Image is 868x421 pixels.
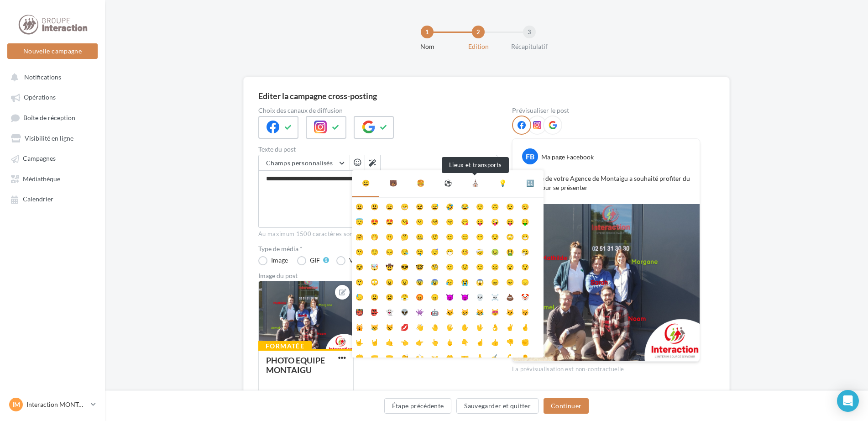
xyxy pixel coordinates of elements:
div: 💡 [499,178,507,189]
div: Image [271,257,288,263]
li: 🤩 [382,213,397,228]
li: ☝ [472,333,487,348]
button: Notifications [5,68,96,85]
div: ⛪ [471,178,479,189]
li: 😝 [502,213,518,228]
div: Nom [398,42,456,51]
button: Champs personnalisés [259,155,350,171]
li: 💀 [472,288,487,303]
li: 😊 [518,198,533,213]
div: Lieux et transports [442,157,509,173]
li: 🤔 [397,228,412,243]
li: ☹️ [487,258,502,273]
p: L'équipe de votre Agence de Montaigu a souhaité profiter du soleil pour se présenter [522,174,690,192]
li: 🤞 [518,318,533,333]
li: 😦 [382,273,397,288]
li: 👍 [487,333,502,348]
div: 2 [472,26,485,38]
label: Type de média * [258,246,497,252]
li: 🤜 [382,348,397,363]
li: ✍ [487,348,502,363]
li: 🤧 [518,243,533,258]
button: Sauvegarder et quitter [456,398,539,414]
li: ✋ [457,318,472,333]
li: 🙌 [412,348,427,363]
a: IM Interaction MONTAIGU [7,396,98,413]
li: 😍 [367,213,382,228]
li: 😁 [397,198,412,213]
li: 😿 [367,318,382,333]
li: 😃 [367,198,382,213]
li: 🖕 [442,333,457,348]
li: 😚 [427,213,442,228]
li: 🤚 [427,318,442,333]
li: 😾 [382,318,397,333]
li: 🤮 [502,243,518,258]
li: 👉 [412,333,427,348]
li: 😤 [397,288,412,303]
div: Au maximum 1500 caractères sont permis pour pouvoir publier sur Google [258,230,497,238]
li: 🤫 [382,228,397,243]
li: 😳 [367,273,382,288]
span: Calendrier [23,195,53,203]
li: 😂 [457,198,472,213]
li: 😫 [382,288,397,303]
li: 🙂 [472,198,487,213]
li: 😣 [502,273,518,288]
li: 😕 [442,258,457,273]
li: ✌ [502,318,518,333]
li: 😱 [472,273,487,288]
li: 🤥 [352,243,367,258]
li: 😎 [397,258,412,273]
li: 😲 [352,273,367,288]
div: 1 [421,26,434,38]
li: 😨 [412,273,427,288]
li: 👻 [382,303,397,318]
a: Campagnes [5,150,99,166]
li: 👊 [352,348,367,363]
li: 😇 [352,213,367,228]
div: PHOTO EQUIPE MONTAIGU [266,355,325,375]
li: 👿 [457,288,472,303]
li: 👏 [397,348,412,363]
div: Récapitulatif [500,42,559,51]
div: La prévisualisation est non-contractuelle [512,362,700,374]
li: 😶 [472,228,487,243]
div: Vidéo [349,257,366,263]
li: 😑 [457,228,472,243]
li: 👐 [427,348,442,363]
li: 🙃 [487,198,502,213]
li: 🤘 [367,333,382,348]
a: Boîte de réception [5,109,99,126]
li: 😷 [442,243,457,258]
li: 😈 [442,288,457,303]
a: Calendrier [5,190,99,207]
div: 🔣 [526,178,534,189]
div: 🐻 [389,178,397,189]
li: 🤑 [518,213,533,228]
li: 😠 [427,288,442,303]
span: IM [12,400,20,409]
li: 🤡 [518,288,533,303]
li: 😙 [442,213,457,228]
li: 🖐 [442,318,457,333]
li: 😌 [367,243,382,258]
li: 🤕 [472,243,487,258]
li: 😛 [472,213,487,228]
div: 😃 [362,178,370,189]
li: 🤯 [367,258,382,273]
li: 😯 [518,258,533,273]
span: Notifications [24,73,61,81]
li: 🤨 [427,228,442,243]
li: 😗 [412,213,427,228]
li: 🤐 [412,228,427,243]
button: Nouvelle campagne [7,43,98,59]
li: 😘 [397,213,412,228]
li: 🤢 [487,243,502,258]
li: 😴 [427,243,442,258]
div: ⚽ [444,178,452,189]
li: 😮 [502,258,518,273]
li: 😬 [518,228,533,243]
span: Champs personnalisés [266,159,333,167]
li: 😰 [427,273,442,288]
